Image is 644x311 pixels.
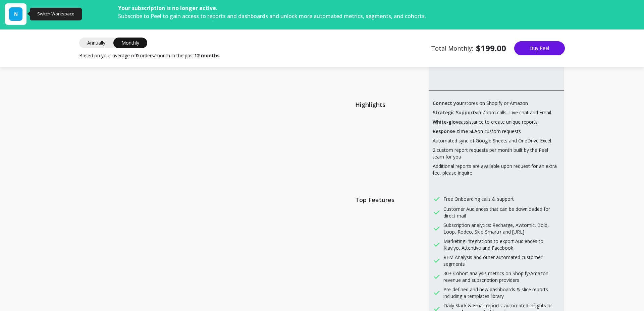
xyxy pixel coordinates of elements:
span: Automated sync of Google Sheets and OneDrive Excel [433,137,551,144]
b: Strategic Support [433,109,475,116]
span: stores on Shopify or Amazon [433,100,528,107]
span: RFM Analysis and other automated customer segments [443,254,560,267]
span: Marketing integrations to export Audiences to Klaviyo, Attentive and Facebook [443,238,560,251]
span: Total Monthly: [431,43,506,54]
span: Highlights [351,90,429,186]
span: Additional reports are available upon request for an extra fee, please inquire [433,163,560,176]
span: via Zoom calls, Live chat and Email [433,109,551,116]
span: Your subscription is no longer active. [118,4,217,12]
span: Subscribe to Peel to gain access to reports and dashboards and unlock more automated metrics, seg... [118,12,426,20]
b: 12 months [194,52,220,59]
b: Connect your [433,100,464,106]
b: $199.00 [476,43,506,54]
b: 0 [136,52,139,59]
span: 30+ Cohort analysis metrics on Shopify/Amazon revenue and subscription providers [443,270,560,284]
span: assistance to create unique reports [433,119,538,125]
span: Pre-defined and new dashboards & slice reports including a templates library [443,286,560,300]
span: Customer Audiences that can be downloaded for direct mail [443,206,560,219]
span: N [14,11,18,17]
span: Based on your average of orders/month in the past [79,52,220,59]
b: White-glove [433,119,461,125]
span: on custom requests [433,128,521,135]
span: Annually [79,38,113,48]
span: Free Onboarding calls & support [443,196,514,202]
button: Buy Peel [514,41,565,55]
span: 2 custom report requests per month built by the Peel team for you [433,147,560,160]
span: Subscription analytics: Recharge, Awtomic, Bold, Loop, Rodeo, Skio Smartrr and [URL] [443,222,560,235]
b: Response-time SLA [433,128,477,134]
span: Monthly [113,38,147,48]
